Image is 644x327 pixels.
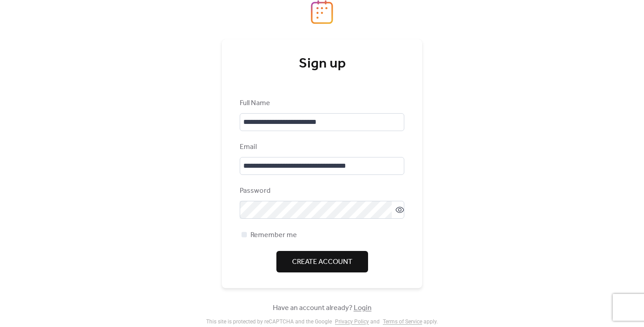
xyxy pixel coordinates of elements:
div: This site is protected by reCAPTCHA and the Google and apply . [206,319,438,325]
div: Full Name [240,98,402,109]
div: Email [240,142,402,153]
span: Remember me [250,230,297,241]
a: Terms of Service [383,319,422,325]
button: Create Account [276,251,368,272]
a: Privacy Policy [335,319,369,325]
a: Login [354,301,372,315]
div: Password [240,186,402,196]
span: Create Account [292,257,352,268]
div: Sign up [240,55,404,73]
span: Have an account already? [273,303,372,314]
